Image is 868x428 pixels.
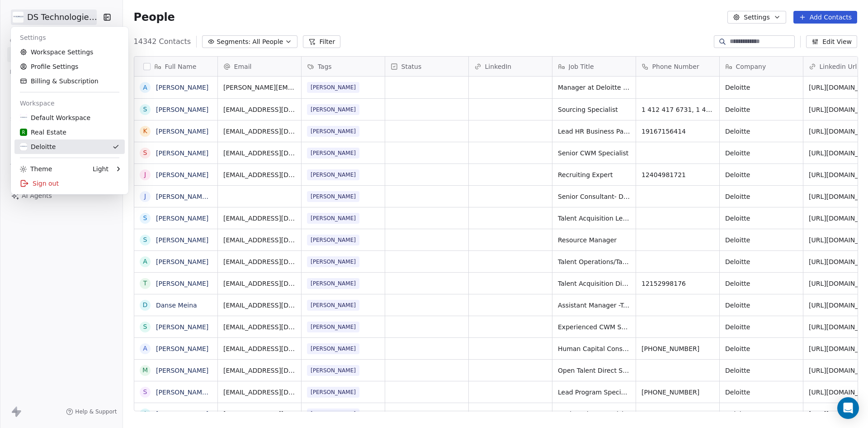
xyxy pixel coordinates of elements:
[20,164,52,173] div: Theme
[20,143,27,150] img: DS%20Updated%20Logo.jpg
[20,114,27,121] img: DS%20Updated%20Logo.jpg
[14,74,125,88] a: Billing & Subscription
[14,45,125,59] a: Workspace Settings
[14,30,125,45] div: Settings
[20,128,66,137] div: Real Estate
[20,113,90,122] div: Default Workspace
[22,129,25,136] span: R
[14,59,125,74] a: Profile Settings
[14,176,125,191] div: Sign out
[20,142,56,151] div: Deloitte
[93,164,108,173] div: Light
[14,96,125,111] div: Workspace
